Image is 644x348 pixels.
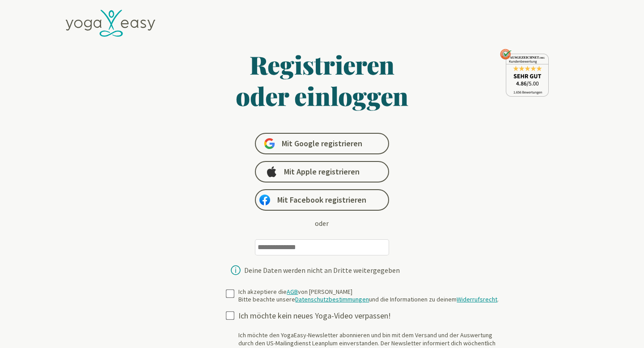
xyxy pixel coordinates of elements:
[295,295,369,303] a: Datenschutzbestimmungen
[255,133,389,154] a: Mit Google registrieren
[282,138,362,149] span: Mit Google registrieren
[315,218,329,229] div: oder
[244,267,400,274] div: Deine Daten werden nicht an Dritte weitergegeben
[149,49,495,111] h1: Registrieren oder einloggen
[255,189,389,211] a: Mit Facebook registrieren
[238,288,499,304] div: Ich akzeptiere die von [PERSON_NAME] Bitte beachte unsere und die Informationen zu deinem .
[255,161,389,182] a: Mit Apple registrieren
[457,295,497,303] a: Widerrufsrecht
[500,49,549,97] img: ausgezeichnet_seal.png
[277,195,366,205] span: Mit Facebook registrieren
[284,166,360,177] span: Mit Apple registrieren
[287,288,298,296] a: AGB
[238,311,506,321] div: Ich möchte kein neues Yoga-Video verpassen!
